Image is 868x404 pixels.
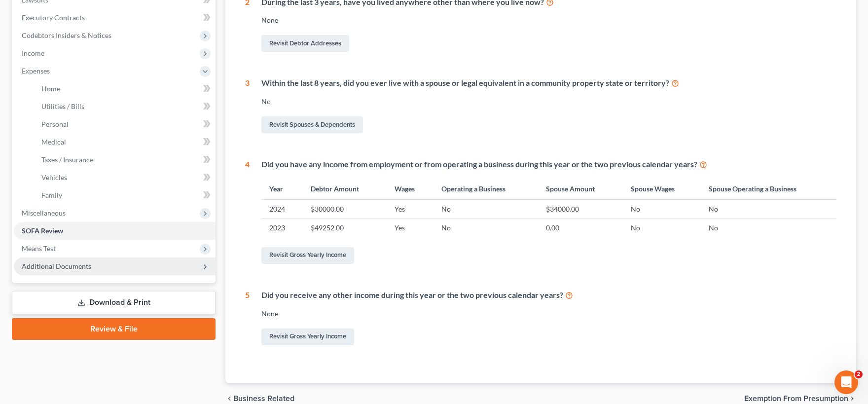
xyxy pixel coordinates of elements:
div: Did you have any income from employment or from operating a business during this year or the two ... [261,159,836,170]
span: Additional Documents [22,262,91,270]
th: Wages [387,178,434,199]
td: No [623,219,701,237]
a: Family [34,186,216,204]
a: Download & Print [12,291,216,314]
span: Medical [41,138,66,146]
div: 4 [245,159,250,266]
span: Codebtors Insiders & Notices [22,31,111,39]
span: Income [22,49,44,57]
span: Vehicles [41,173,67,182]
span: Family [41,191,62,199]
th: Operating a Business [434,178,538,199]
a: Executory Contracts [14,9,216,27]
th: Spouse Amount [538,178,622,199]
div: 5 [245,290,250,347]
span: SOFA Review [22,226,63,235]
button: chevron_left Business Related [225,395,294,403]
button: Exemption from Presumption chevron_right [744,395,856,403]
td: No [434,219,538,237]
td: 2024 [261,200,303,219]
a: Revisit Debtor Addresses [261,35,349,52]
a: SOFA Review [14,222,216,240]
span: Business Related [233,395,294,403]
a: Revisit Gross Yearly Income [261,247,354,264]
span: Miscellaneous [22,209,66,217]
span: Expenses [22,67,50,75]
a: Review & File [12,318,216,340]
td: No [701,200,836,219]
div: None [261,15,836,25]
td: $34000.00 [538,200,622,219]
a: Home [34,80,216,98]
td: 2023 [261,219,303,237]
td: Yes [387,219,434,237]
div: No [261,97,836,107]
a: Vehicles [34,169,216,186]
span: Executory Contracts [22,13,85,22]
a: Taxes / Insurance [34,151,216,169]
iframe: Intercom live chat [834,370,858,394]
div: 3 [245,77,250,135]
td: 0.00 [538,219,622,237]
a: Revisit Spouses & Dependents [261,116,363,133]
td: No [434,200,538,219]
div: Within the last 8 years, did you ever live with a spouse or legal equivalent in a community prope... [261,77,836,89]
th: Debtor Amount [303,178,387,199]
span: Utilities / Bills [41,102,84,110]
i: chevron_left [225,395,233,403]
div: None [261,309,836,319]
th: Spouse Operating a Business [701,178,836,199]
a: Personal [34,115,216,133]
span: Exemption from Presumption [744,395,848,403]
span: 2 [855,370,863,378]
a: Utilities / Bills [34,98,216,115]
td: No [623,200,701,219]
div: Did you receive any other income during this year or the two previous calendar years? [261,290,836,301]
td: $30000.00 [303,200,387,219]
td: No [701,219,836,237]
span: Personal [41,120,69,128]
td: Yes [387,200,434,219]
span: Home [41,84,60,93]
th: Spouse Wages [623,178,701,199]
td: $49252.00 [303,219,387,237]
th: Year [261,178,303,199]
a: Medical [34,133,216,151]
span: Taxes / Insurance [41,155,93,164]
a: Revisit Gross Yearly Income [261,329,354,345]
span: Means Test [22,244,56,253]
i: chevron_right [848,395,856,403]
